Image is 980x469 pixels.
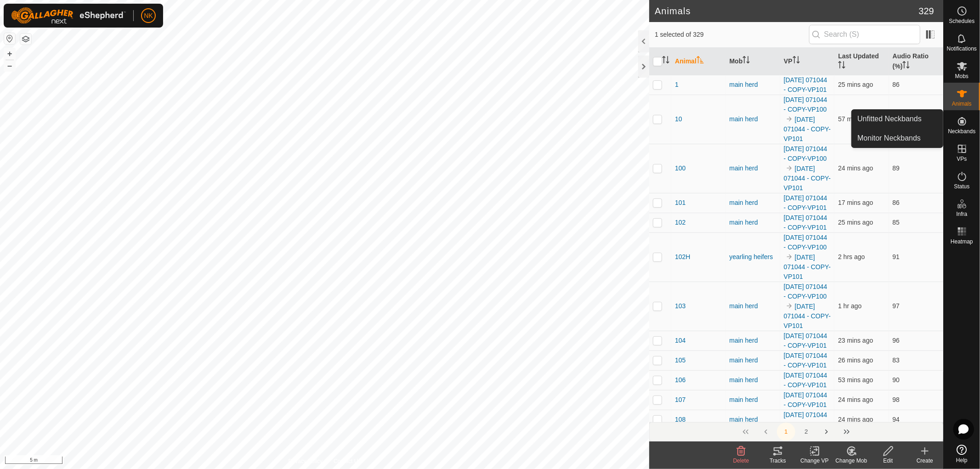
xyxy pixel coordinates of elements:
div: main herd [729,218,776,227]
a: [DATE] 071044 - COPY-VP101 [784,352,827,369]
div: yearling heifers [729,252,776,262]
a: Unfitted Neckbands [852,110,943,128]
th: Last Updated [834,48,889,75]
span: Mobs [955,73,969,79]
span: 97 [893,302,900,310]
span: Unfitted Neckbands [857,113,922,124]
img: to [786,164,793,172]
span: 108 [675,415,685,424]
div: main herd [729,336,776,345]
a: [DATE] 071044 - COPY-VP101 [784,116,831,142]
span: 102H [675,252,690,262]
div: main herd [729,375,776,385]
a: [DATE] 071044 - COPY-VP100 [784,96,827,113]
span: 1 selected of 329 [655,30,809,40]
div: Change VP [796,457,833,465]
span: 100 [675,164,685,173]
a: Privacy Policy [289,457,323,465]
span: 94 [893,416,900,423]
a: [DATE] 071044 - COPY-VP101 [784,165,831,192]
a: [DATE] 071044 - COPY-VP101 [784,303,831,329]
button: 2 [797,423,816,441]
div: main herd [729,198,776,208]
span: 105 [675,356,685,365]
p-sorticon: Activate to sort [838,62,845,70]
span: 329 [919,4,934,18]
span: 96 [893,337,900,344]
span: 98 [893,396,900,403]
span: Animals [952,101,972,107]
img: Gallagher Logo [11,7,126,24]
button: 1 [777,423,795,441]
p-sorticon: Activate to sort [697,57,704,65]
span: Notifications [947,46,977,51]
div: Create [906,457,943,465]
span: 26 Aug 2025, 7:09 pm [838,396,873,403]
div: Edit [870,457,906,465]
span: 91 [893,253,900,260]
button: – [4,60,15,71]
span: Monitor Neckbands [857,133,921,144]
div: main herd [729,415,776,424]
span: 26 Aug 2025, 7:09 pm [838,219,873,226]
span: Schedules [949,18,974,24]
button: Next Page [817,423,836,441]
span: 26 Aug 2025, 6:07 pm [838,302,861,310]
span: Delete [733,458,749,464]
th: Animal [671,48,725,75]
h2: Animals [655,6,919,17]
span: Infra [956,211,967,217]
a: [DATE] 071044 - COPY-VP101 [784,332,827,349]
span: 103 [675,301,685,311]
th: VP [780,48,834,75]
a: [DATE] 071044 - COPY-VP101 [784,372,827,389]
span: 102 [675,218,685,227]
input: Search (S) [809,25,920,44]
span: 26 Aug 2025, 7:07 pm [838,356,873,364]
a: Monitor Neckbands [852,129,943,147]
img: to [786,115,793,123]
span: 106 [675,375,685,385]
span: 83 [893,356,900,364]
a: [DATE] 071044 - COPY-VP101 [784,254,831,280]
span: 1 [675,80,679,90]
span: Status [954,184,969,189]
span: 26 Aug 2025, 6:40 pm [838,376,873,384]
span: 26 Aug 2025, 5:06 pm [838,253,865,260]
div: main herd [729,114,776,124]
p-sorticon: Activate to sort [742,57,750,65]
p-sorticon: Activate to sort [662,57,669,65]
button: + [4,48,15,59]
th: Mob [725,48,780,75]
p-sorticon: Activate to sort [902,62,910,70]
span: 85 [893,219,900,226]
a: [DATE] 071044 - COPY-VP100 [784,234,827,251]
div: Change Mob [833,457,870,465]
div: main herd [729,301,776,311]
span: 26 Aug 2025, 7:10 pm [838,337,873,344]
span: 104 [675,336,685,345]
img: to [786,302,793,310]
div: main herd [729,395,776,405]
div: main herd [729,164,776,173]
img: to [786,253,793,260]
span: NK [144,11,153,21]
a: [DATE] 071044 - COPY-VP101 [784,76,827,93]
a: [DATE] 071044 - COPY-VP101 [784,411,827,428]
span: 26 Aug 2025, 6:36 pm [838,115,873,123]
a: [DATE] 071044 - COPY-VP101 [784,194,827,211]
span: 89 [893,164,900,172]
span: Help [956,458,968,463]
a: [DATE] 071044 - COPY-VP101 [784,391,827,408]
a: [DATE] 071044 - COPY-VP101 [784,214,827,231]
div: Tracks [759,457,796,465]
span: 26 Aug 2025, 7:09 pm [838,81,873,88]
a: Help [944,441,980,467]
th: Audio Ratio (%) [889,48,943,75]
span: 26 Aug 2025, 7:16 pm [838,199,873,206]
span: 26 Aug 2025, 7:09 pm [838,416,873,423]
button: Last Page [838,423,856,441]
div: main herd [729,356,776,365]
span: 101 [675,198,685,208]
